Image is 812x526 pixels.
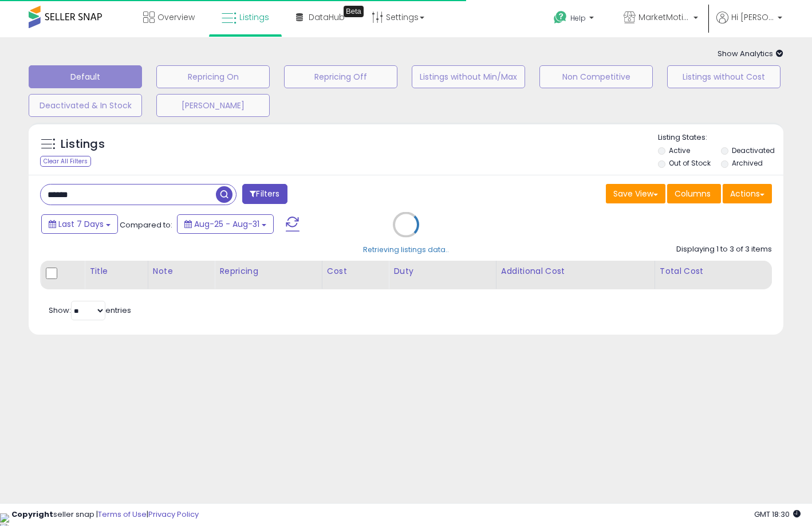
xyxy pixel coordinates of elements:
a: Help [545,2,605,37]
button: Listings without Cost [667,65,781,88]
div: Retrieving listings data.. [363,244,449,254]
strong: Copyright [11,509,53,520]
a: Hi [PERSON_NAME] [716,11,782,37]
div: Tooltip anchor [344,6,364,17]
button: Default [29,65,142,88]
span: Overview [157,11,195,23]
span: DataHub [309,11,345,23]
button: Repricing Off [284,65,397,88]
a: Privacy Policy [148,509,199,520]
i: Get Help [553,10,567,25]
span: Help [570,13,586,23]
span: MarketMotions [638,11,690,23]
a: Terms of Use [98,509,147,520]
span: Show Analytics [718,48,783,59]
button: Repricing On [156,65,270,88]
span: 2025-09-8 18:30 GMT [754,509,801,520]
button: [PERSON_NAME] [156,94,270,117]
button: Listings without Min/Max [412,65,525,88]
button: Non Competitive [539,65,653,88]
span: Hi [PERSON_NAME] [731,11,774,23]
span: Listings [239,11,269,23]
button: Deactivated & In Stock [29,94,142,117]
